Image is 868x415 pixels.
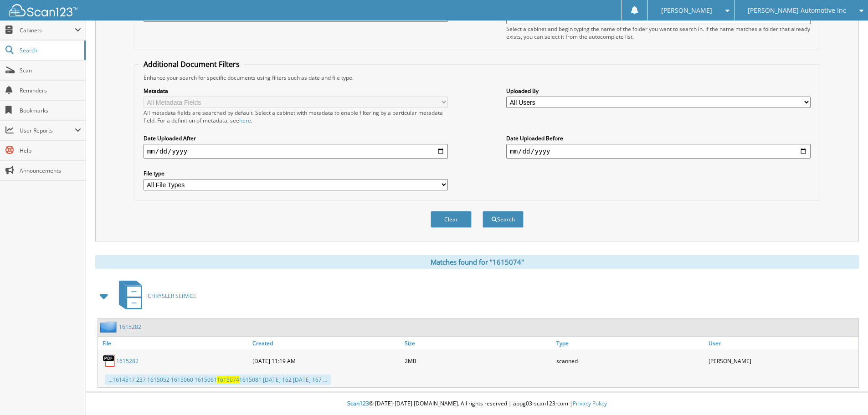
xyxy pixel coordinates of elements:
[706,337,858,349] a: User
[402,337,555,349] a: Size
[103,354,116,368] img: PDF.png
[139,59,244,69] legend: Additional Document Filters
[506,134,811,142] label: Date Uploaded Before
[239,117,251,124] a: here
[506,25,811,41] div: Select a cabinet and begin typing the name of the folder you want to search in. If the name match...
[554,352,706,370] div: scanned
[116,357,139,365] a: 1615282
[20,127,75,134] span: User Reports
[113,278,196,314] a: CHRYSLER SERVICE
[144,87,448,95] label: Metadata
[748,8,846,13] span: [PERSON_NAME] Automotive Inc
[20,26,75,34] span: Cabinets
[20,147,81,154] span: Help
[822,371,868,415] iframe: Chat Widget
[661,8,712,13] span: [PERSON_NAME]
[554,337,706,349] a: Type
[250,337,402,349] a: Created
[217,376,239,384] span: 1615074
[402,352,555,370] div: 2MB
[483,211,524,228] button: Search
[139,74,815,82] div: Enhance your search for specific documents using filters such as date and file type.
[20,167,81,174] span: Announcements
[20,46,80,54] span: Search
[86,393,868,415] div: © [DATE]-[DATE] [DOMAIN_NAME]. All rights reserved | appg03-scan123-com |
[9,4,77,16] img: scan123-logo-white.svg
[20,87,81,94] span: Reminders
[706,352,858,370] div: [PERSON_NAME]
[506,87,811,95] label: Uploaded By
[144,144,448,159] input: start
[20,67,81,74] span: Scan
[144,169,448,177] label: File type
[148,292,196,300] span: CHRYSLER SERVICE
[105,374,331,385] div: ...1614517 237 1615052 1615060 1615061 1615081 [DATE] 162 [DATE] 167 ...
[98,337,250,349] a: File
[250,352,402,370] div: [DATE] 11:19 AM
[144,109,448,124] div: All metadata fields are searched by default. Select a cabinet with metadata to enable filtering b...
[20,107,81,114] span: Bookmarks
[347,400,369,407] span: Scan123
[431,211,472,228] button: Clear
[144,134,448,142] label: Date Uploaded After
[95,255,859,269] div: Matches found for "1615074"
[506,144,811,159] input: end
[119,323,141,331] a: 1615282
[100,321,119,333] img: folder2.png
[573,400,607,407] a: Privacy Policy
